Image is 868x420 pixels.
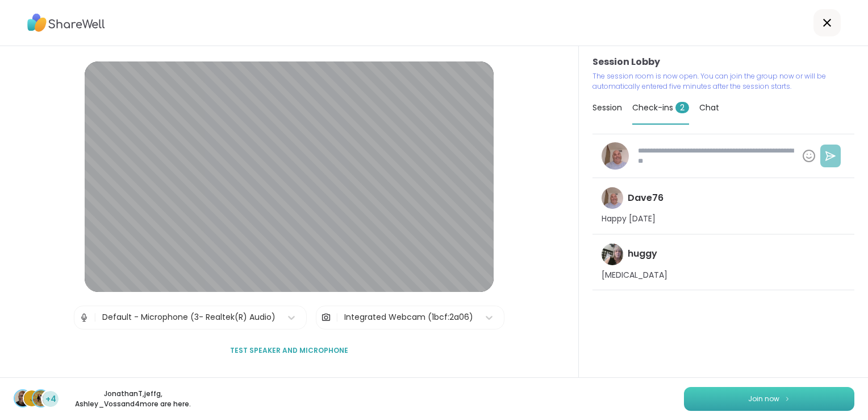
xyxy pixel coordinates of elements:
h3: Session Lobby [592,55,854,69]
p: JonathanT , jeffg , Ashley_Voss and 4 more are here. [69,389,197,409]
p: [MEDICAL_DATA] [602,270,667,281]
div: Integrated Webcam (1bcf:2a06) [344,311,473,323]
img: Dave76 [602,187,623,209]
p: Happy [DATE] [602,213,656,225]
img: Camera [321,306,331,329]
img: Dave76 [602,142,629,170]
span: 2 [675,102,689,113]
span: Session [592,102,622,113]
p: The session room is now open. You can join the group now or will be automatically entered five mi... [592,71,854,92]
img: JonathanT [15,390,31,406]
span: | [94,306,97,329]
img: huggy [602,244,623,265]
span: j [30,391,35,406]
div: Default - Microphone (3- Realtek(R) Audio) [102,311,276,323]
h4: huggy [628,248,657,260]
img: Ashley_Voss [33,390,49,406]
span: Check-ins [632,102,689,113]
img: Microphone [79,306,89,329]
img: ShareWell Logo [27,10,105,36]
span: | [336,306,339,329]
span: Join now [748,394,779,404]
img: ShareWell Logomark [784,396,791,402]
span: Chat [699,102,719,113]
button: Test speaker and microphone [226,339,353,363]
h4: Dave76 [628,192,663,204]
span: +4 [45,393,56,405]
button: Join now [684,387,854,411]
span: Test speaker and microphone [230,345,348,356]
